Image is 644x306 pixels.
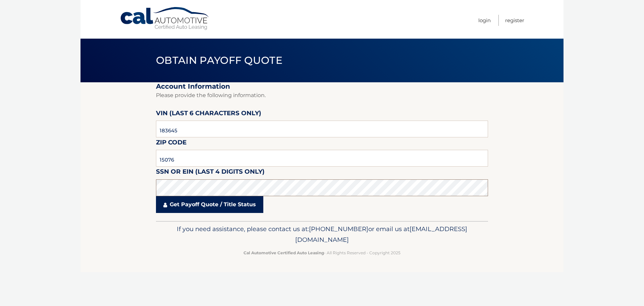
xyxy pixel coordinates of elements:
[156,54,282,67] span: Obtain Payoff Quote
[309,225,368,233] span: [PHONE_NUMBER]
[505,15,524,26] a: Register
[156,167,265,179] label: SSN or EIN (last 4 digits only)
[120,7,210,31] a: Cal Automotive
[160,249,484,256] p: - All Rights Reserved - Copyright 2025
[156,108,261,121] label: VIN (last 6 characters only)
[156,137,186,150] label: Zip Code
[156,91,488,100] p: Please provide the following information.
[160,224,484,245] p: If you need assistance, please contact us at: or email us at
[156,196,263,213] a: Get Payoff Quote / Title Status
[244,250,324,255] strong: Cal Automotive Certified Auto Leasing
[478,15,491,26] a: Login
[156,82,488,91] h2: Account Information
